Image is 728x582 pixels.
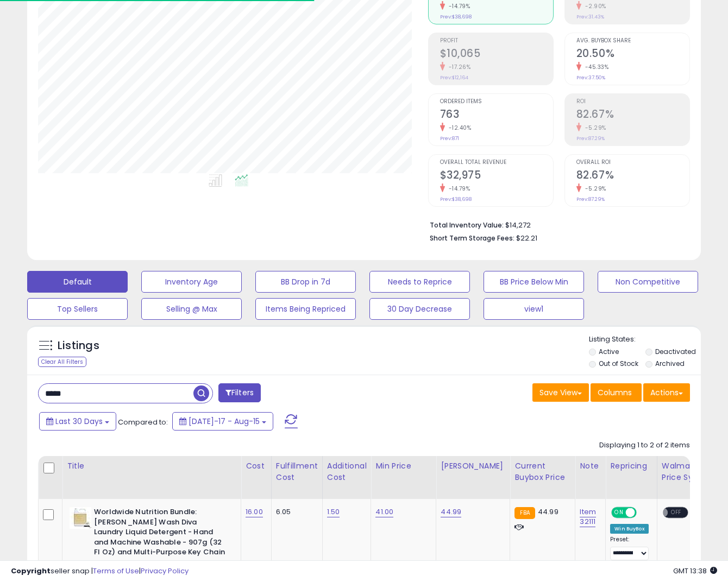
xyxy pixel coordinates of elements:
span: ON [612,508,626,517]
span: 44.99 [538,507,558,517]
span: OFF [635,508,652,517]
div: Win BuyBox [610,524,649,534]
div: Repricing [610,460,652,472]
a: 44.99 [441,507,461,517]
a: 1.50 [327,507,340,517]
div: [PERSON_NAME] [441,460,505,472]
span: 2025-09-16 13:38 GMT [673,566,717,576]
div: Cost [246,460,267,472]
img: 41IEUge6CmL._SL40_.jpg [70,507,91,529]
a: 16.00 [246,507,263,517]
strong: Copyright [11,566,51,576]
div: Current Buybox Price [514,460,570,483]
a: Item 32111 [580,507,596,527]
b: Worldwide Nutrition Bundle: [PERSON_NAME] Wash Diva Laundry Liquid Detergent - Hand and Machine W... [94,507,226,560]
div: Note [580,460,601,472]
a: Privacy Policy [141,566,189,576]
small: FBA [514,507,535,519]
div: Preset: [610,536,649,560]
div: Additional Cost [327,460,367,483]
a: 41.00 [375,507,393,517]
span: OFF [668,508,685,517]
a: Terms of Use [93,566,139,576]
div: 6.05 [276,507,314,517]
div: seller snap | | [11,566,189,577]
div: Walmart Price Sync [662,460,708,483]
div: Title [67,460,236,472]
div: Fulfillment Cost [276,460,318,483]
div: Min Price [375,460,431,472]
